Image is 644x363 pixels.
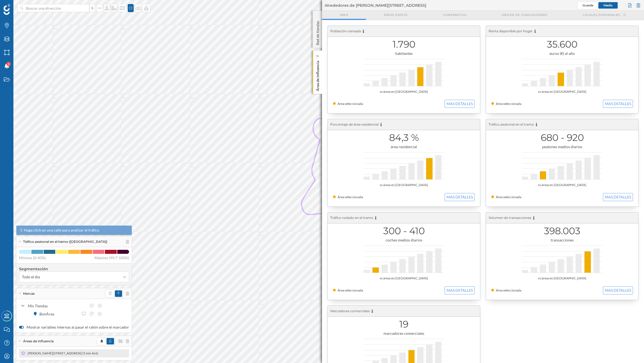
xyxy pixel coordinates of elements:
[23,291,35,296] span: Marcas
[491,133,633,143] h1: 680 - 920
[491,182,633,188] div: vs áreas en [GEOGRAPHIC_DATA]
[491,276,633,281] div: vs áreas en [GEOGRAPHIC_DATA]
[583,13,620,17] span: Locales disponibles
[340,13,348,17] span: Area
[28,351,109,356] div: [PERSON_NAME][STREET_ADDRESS] (5 min Andando)
[496,288,521,292] span: Área seleccionada
[39,311,57,317] div: BonÀrea
[22,274,40,280] span: Todo el día
[491,39,633,49] h1: 35.600
[23,239,107,244] span: Tráfico peatonal en el tramo ([GEOGRAPHIC_DATA])
[583,3,593,7] span: Grande
[603,286,633,294] button: MAS DETALLES
[333,319,475,329] h1: 19
[496,195,521,199] span: Área seleccionada
[333,144,475,150] div: área residencial
[94,255,129,261] span: Máximo (99,7-100%)
[502,13,547,17] span: Origen de consumidores
[328,119,480,130] div: Porcentaje de área residencial
[11,4,30,9] span: Soporte
[23,339,54,344] span: Áreas de influencia
[338,195,363,199] span: Área seleccionada
[315,59,320,91] p: Área de influencia
[315,19,320,45] p: Red de tiendas
[443,13,466,17] span: Comparativa
[8,61,9,67] span: 1
[3,4,10,15] img: Geoblink Logo
[333,39,475,49] h1: 1.790
[491,144,633,150] div: peatones medios diarios
[491,226,633,236] h1: 398.003
[445,193,475,201] button: MAS DETALLES
[19,266,129,272] h4: Segmentación
[603,193,633,201] button: MAS DETALLES
[325,3,426,8] span: Alrededores de [PERSON_NAME][STREET_ADDRESS]
[333,237,475,243] div: coches medios diarios
[333,331,475,336] div: marcadores comerciales
[24,227,99,233] span: Haga click en una calle para analizar el tráfico
[28,303,86,309] div: Mis Tiendas
[603,100,633,108] button: MAS DETALLES
[338,102,363,106] span: Área seleccionada
[333,89,475,94] div: vs áreas en [GEOGRAPHIC_DATA]
[491,237,633,243] div: transacciones
[328,212,480,223] div: Tráfico rodado en el tramo
[338,288,363,292] span: Área seleccionada
[384,13,408,17] span: Áreas espejo
[333,133,475,143] h1: 84,3 %
[445,100,475,108] button: MAS DETALLES
[496,102,521,106] span: Área seleccionada
[333,226,475,236] h1: 300 - 410
[486,26,638,37] div: Renta disponible por hogar
[603,3,613,7] span: Medio
[491,51,633,56] div: euros (€) al año
[333,182,475,188] div: vs áreas en [GEOGRAPHIC_DATA]
[486,119,638,130] div: Tráfico peatonal en el tramo
[333,51,475,56] div: habitantes
[486,212,638,223] div: Volumen de transacciones
[19,255,46,261] span: Mínimo (0-40%)
[328,306,480,317] div: Marcadores comerciales
[445,286,475,294] button: MAS DETALLES
[333,276,475,281] div: vs áreas en [GEOGRAPHIC_DATA]
[19,325,129,330] label: Mostrar variables internas al pasar el ratón sobre el marcador
[328,26,480,37] div: Población censada
[491,89,633,94] div: vs áreas en [GEOGRAPHIC_DATA]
